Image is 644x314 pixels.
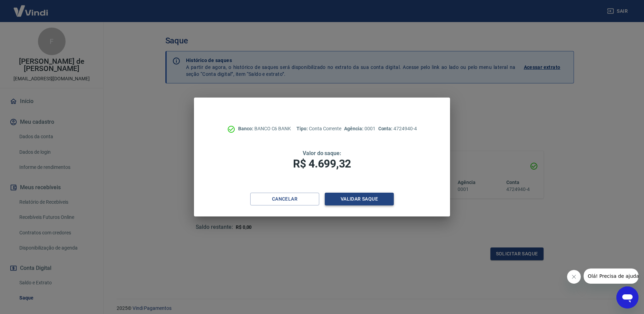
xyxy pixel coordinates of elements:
p: BANCO C6 BANK [238,125,291,132]
p: Conta Corrente [296,125,341,132]
p: 4724940-4 [378,125,417,132]
span: Conta: [378,126,394,131]
iframe: Botão para abrir a janela de mensagens [616,286,638,308]
iframe: Mensagem da empresa [584,269,638,284]
span: Olá! Precisa de ajuda? [4,5,58,10]
iframe: Fechar mensagem [567,270,581,284]
button: Cancelar [250,193,319,205]
span: Valor do saque: [303,150,341,156]
p: 0001 [344,125,375,132]
span: Tipo: [296,126,309,131]
span: Agência: [344,126,364,131]
button: Validar saque [325,193,394,205]
span: R$ 4.699,32 [293,157,351,170]
span: Banco: [238,126,254,131]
